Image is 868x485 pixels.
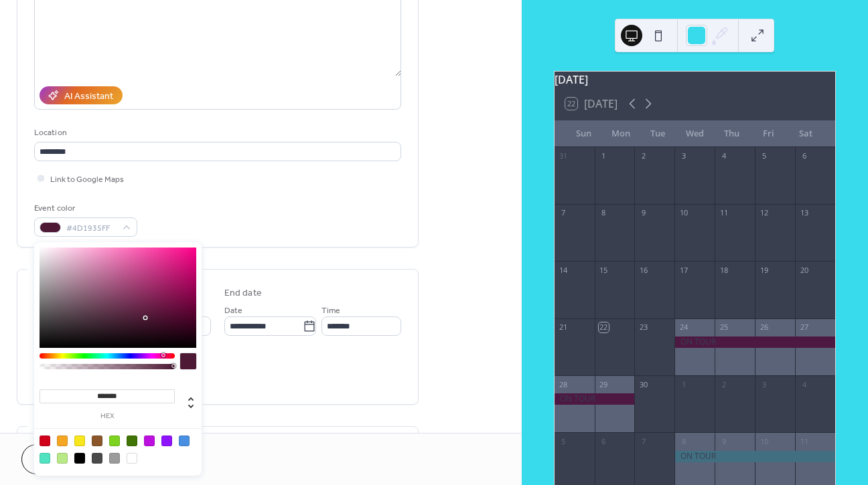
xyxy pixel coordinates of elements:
div: #417505 [127,435,137,446]
div: #D0021B [40,435,50,446]
div: Event color [34,201,135,215]
div: 13 [799,208,809,218]
span: Date [224,304,242,318]
div: 30 [638,379,648,389]
div: Wed [676,120,713,147]
div: 14 [559,265,569,275]
div: #000000 [74,453,85,464]
div: 7 [559,208,569,218]
div: 10 [759,436,769,446]
div: End date [224,286,262,300]
div: ON TOUR [674,336,835,348]
div: #F5A623 [57,435,68,446]
button: Cancel [21,444,104,474]
div: 8 [678,436,689,446]
div: 9 [638,208,648,218]
div: 26 [759,322,769,332]
div: Location [34,126,399,140]
div: #4A90E2 [179,435,190,446]
div: ON TOUR [555,393,635,405]
div: 1 [678,379,689,389]
div: 18 [719,265,729,275]
div: 11 [719,208,729,218]
div: 29 [599,379,609,389]
div: #B8E986 [57,453,68,464]
span: #4D1935FF [66,221,116,235]
div: 4 [799,379,809,389]
div: 6 [599,436,609,446]
div: Sun [565,120,602,147]
div: 22 [599,322,609,332]
div: #F8E71C [74,435,85,446]
div: [DATE] [555,72,835,88]
div: 8 [599,208,609,218]
div: 17 [678,265,689,275]
div: 19 [759,265,769,275]
div: 2 [719,379,729,389]
div: 27 [799,322,809,332]
div: Thu [713,120,750,147]
div: 15 [599,265,609,275]
div: 6 [799,151,809,161]
div: 21 [559,322,569,332]
div: ON TOUR [674,451,835,462]
div: 31 [559,151,569,161]
label: hex [40,413,175,420]
div: #8B572A [92,435,102,446]
div: 28 [559,379,569,389]
div: 2 [638,151,648,161]
div: 25 [719,322,729,332]
div: 1 [599,151,609,161]
div: 5 [759,151,769,161]
div: 4 [719,151,729,161]
div: 9 [719,436,729,446]
div: #BD10E0 [144,435,155,446]
div: 12 [759,208,769,218]
div: #4A4A4A [92,453,102,464]
div: 10 [678,208,689,218]
div: 7 [638,436,648,446]
div: #50E3C2 [40,453,50,464]
div: 20 [799,265,809,275]
span: Time [321,304,340,318]
div: #FFFFFF [127,453,137,464]
div: Fri [750,120,787,147]
div: Mon [602,120,639,147]
div: 24 [678,322,689,332]
div: #7ED321 [109,435,120,446]
div: 3 [678,151,689,161]
div: 23 [638,322,648,332]
div: 5 [559,436,569,446]
div: #9B9B9B [109,453,120,464]
span: Link to Google Maps [50,173,124,187]
div: #9013FE [161,435,172,446]
div: 11 [799,436,809,446]
div: 16 [638,265,648,275]
div: AI Assistant [64,90,113,104]
div: Tue [639,120,676,147]
button: AI Assistant [40,86,123,104]
div: Sat [788,120,824,147]
div: 3 [759,379,769,389]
